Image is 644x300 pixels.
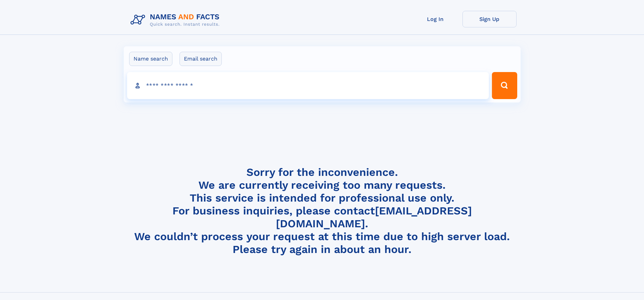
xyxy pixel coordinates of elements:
[408,11,462,27] a: Log In
[129,52,172,66] label: Name search
[180,52,222,66] label: Email search
[462,11,517,27] a: Sign Up
[128,11,225,29] img: Logo Names and Facts
[492,72,517,99] button: Search Button
[276,204,472,230] a: [EMAIL_ADDRESS][DOMAIN_NAME]
[127,72,489,99] input: search input
[128,166,517,256] h4: Sorry for the inconvenience. We are currently receiving too many requests. This service is intend...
